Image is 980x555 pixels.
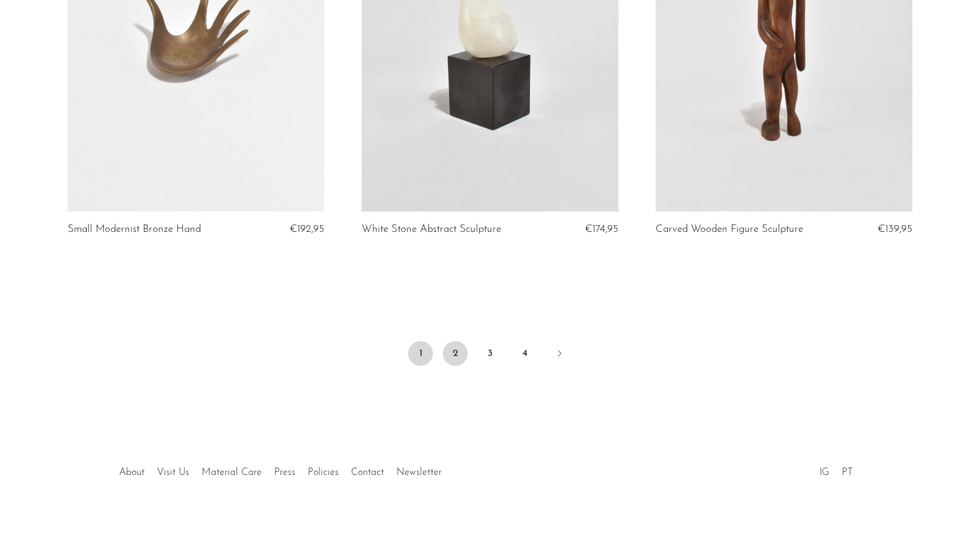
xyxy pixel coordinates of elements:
a: About [119,468,145,477]
span: €139,95 [878,224,912,234]
a: Next [547,341,572,368]
a: Material Care [202,468,262,477]
span: €174,95 [585,224,618,234]
a: Press [274,468,295,477]
a: 3 [478,341,502,366]
a: Carved Wooden Figure Sculpture [656,224,803,235]
a: Policies [308,468,339,477]
ul: Social Medias [813,458,859,481]
a: PT [842,468,853,477]
a: 4 [512,341,537,366]
a: 2 [443,341,468,366]
a: IG [819,468,829,477]
a: White Stone Abstract Sculpture [362,224,501,235]
span: €192,95 [290,224,324,234]
a: Contact [351,468,384,477]
ul: Quick links [113,458,448,481]
a: Small Modernist Bronze Hand [68,224,201,235]
a: Visit Us [157,468,189,477]
span: 1 [408,341,433,366]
